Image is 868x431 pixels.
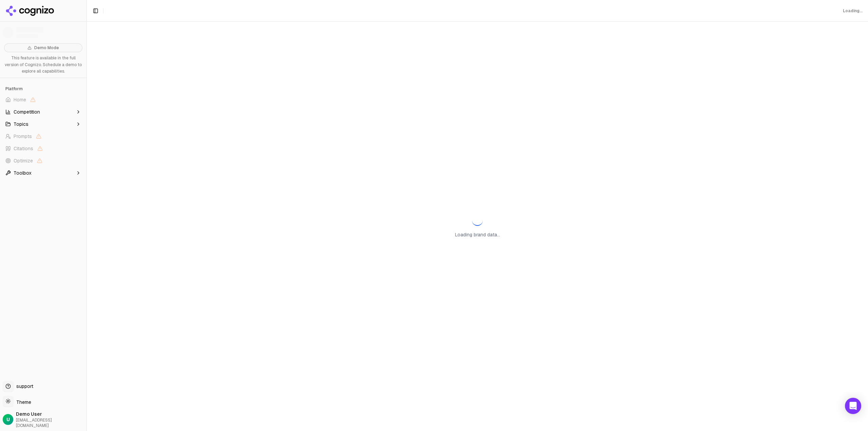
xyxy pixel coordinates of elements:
span: Home [14,96,26,103]
div: Platform [3,83,84,94]
span: Optimize [14,157,33,164]
span: Toolbox [14,170,32,176]
span: U [6,416,10,423]
button: Topics [3,119,84,130]
div: Open Intercom Messenger [845,398,861,414]
span: Competition [14,109,40,115]
p: This feature is available in the full version of Cognizo. Schedule a demo to explore all capabili... [4,55,82,75]
span: Theme [14,399,31,405]
span: [EMAIL_ADDRESS][DOMAIN_NAME] [16,417,84,428]
span: Demo Mode [34,45,59,51]
span: Prompts [14,133,32,140]
p: Loading brand data... [455,231,500,238]
span: Demo User [16,411,84,417]
span: support [14,383,33,390]
button: Toolbox [3,168,84,178]
div: Loading... [843,8,863,14]
button: Competition [3,106,84,117]
span: Topics [14,121,28,128]
span: Citations [14,145,33,152]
